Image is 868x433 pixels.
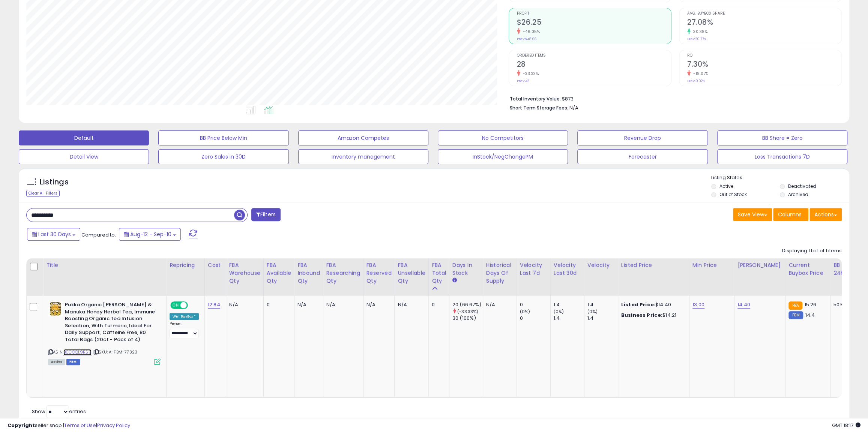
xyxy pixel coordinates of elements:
button: Default [19,130,149,145]
button: No Competitors [438,130,568,145]
button: BB Price Below Min [158,130,288,145]
div: 1.4 [587,301,618,308]
span: Avg. Buybox Share [687,12,841,16]
div: seller snap | | [8,422,130,429]
div: N/A [398,301,423,308]
span: All listings currently available for purchase on Amazon [48,359,65,365]
label: Out of Stock [719,191,747,198]
small: Prev: 42 [517,79,529,83]
span: Aug-12 - Sep-10 [130,231,171,238]
h2: 28 [517,60,671,70]
small: -33.33% [520,71,539,76]
b: Pukka Organic [PERSON_NAME] & Manuka Honey Herbal Tea, Immune Boosting Organic Tea Infusion Selec... [65,301,156,345]
div: $14.21 [621,312,683,319]
span: | SKU: A-FBM-77323 [93,349,137,355]
small: (0%) [520,309,530,315]
div: Velocity Last 7d [520,261,547,277]
label: Deactivated [788,183,816,189]
div: 20 (66.67%) [452,301,483,308]
p: Listing States: [711,174,849,181]
span: 15.26 [804,301,816,308]
div: Min Price [692,261,731,269]
div: $14.40 [621,301,683,308]
button: Last 30 Days [27,228,80,241]
button: Save View [733,208,772,221]
h2: 27.08% [687,18,841,28]
div: N/A [229,301,258,308]
div: Days In Stock [452,261,480,277]
small: FBA [788,301,802,310]
span: FBM [66,359,80,365]
a: Privacy Policy [97,422,130,429]
button: Loss Transactions 7D [717,149,847,164]
span: Ordered Items [517,54,671,58]
button: Detail View [19,149,149,164]
small: Days In Stock. [452,277,457,284]
div: Current Buybox Price [788,261,827,277]
small: Prev: 20.77% [687,37,706,41]
div: 1.4 [554,301,584,308]
small: (0%) [587,309,598,315]
div: FBA Researching Qty [326,261,360,285]
div: ASIN: [48,301,161,364]
div: Cost [208,261,223,269]
button: Forecaster [577,149,707,164]
button: Aug-12 - Sep-10 [119,228,181,241]
div: FBA inbound Qty [297,261,320,285]
div: 0 [520,315,550,322]
h2: 7.30% [687,60,841,70]
b: Listed Price: [621,301,655,308]
button: Revenue Drop [577,130,707,145]
div: Historical Days Of Supply [486,261,514,285]
li: $873 [510,94,836,103]
div: Velocity [587,261,615,269]
button: Actions [809,208,842,221]
strong: Copyright [8,422,35,429]
img: 51hKo-LQM3L._SL40_.jpg [48,301,63,316]
small: FBM [788,311,803,319]
span: Columns [778,211,802,218]
button: Filters [251,208,281,221]
button: InStock/NegChangePM [438,149,568,164]
span: Last 30 Days [38,231,71,238]
small: 30.38% [691,29,707,34]
small: (-33.33%) [457,309,478,315]
div: 0 [267,301,288,308]
div: N/A [297,301,317,308]
span: Profit [517,12,671,16]
a: 12.84 [208,301,220,309]
h5: Listings [40,177,69,187]
div: FBA Unsellable Qty [398,261,425,285]
a: 13.00 [692,301,704,309]
button: Amazon Competes [298,130,428,145]
span: Show: entries [32,408,86,415]
b: Total Inventory Value: [510,96,561,102]
div: N/A [486,301,511,308]
button: Inventory management [298,149,428,164]
small: Prev: $48.66 [517,37,536,41]
div: Preset: [170,321,199,338]
div: Velocity Last 30d [554,261,581,277]
div: 50% [833,301,858,308]
button: Zero Sales in 30D [158,149,288,164]
small: (0%) [554,309,564,315]
button: Columns [773,208,808,221]
div: Title [46,261,163,269]
span: 14.4 [805,312,815,319]
div: 0 [432,301,443,308]
div: N/A [366,301,389,308]
div: FBA Warehouse Qty [229,261,260,285]
span: ROI [687,54,841,58]
div: N/A [326,301,357,308]
button: BB Share = Zero [717,130,847,145]
small: Prev: 9.02% [687,79,705,83]
div: FBA Reserved Qty [366,261,392,285]
div: 1.4 [554,315,584,322]
div: FBA Total Qty [432,261,446,285]
div: 30 (100%) [452,315,483,322]
div: [PERSON_NAME] [737,261,782,269]
div: Listed Price [621,261,686,269]
div: Win BuyBox * [170,313,199,320]
small: -46.05% [520,29,540,34]
a: Terms of Use [64,422,96,429]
